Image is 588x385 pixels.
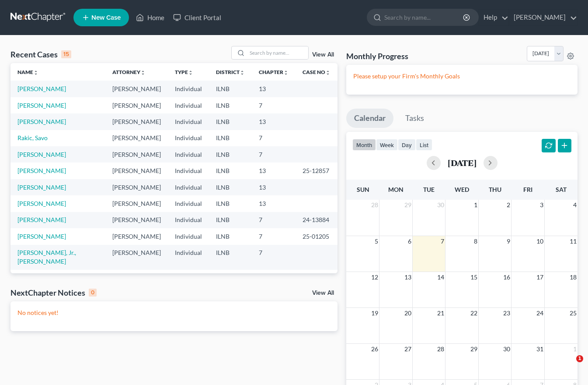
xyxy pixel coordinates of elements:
a: Help [479,10,508,25]
span: 10 [536,236,544,247]
i: unfold_more [33,70,38,75]
span: 4 [572,200,578,210]
td: ILNB [209,245,252,270]
td: [PERSON_NAME] [105,146,168,162]
td: Individual [168,245,209,270]
td: 13 [252,195,296,212]
a: Typeunfold_more [175,69,193,75]
button: day [398,139,416,151]
span: 20 [404,308,412,318]
span: 30 [436,200,445,210]
span: 22 [470,308,478,318]
span: 5 [374,236,379,247]
span: Fri [523,186,532,193]
div: Recent Cases [10,49,71,60]
a: Client Portal [169,10,226,25]
span: 29 [470,344,478,354]
iframe: Intercom live chat [558,355,579,376]
button: month [352,139,376,151]
span: 11 [569,236,578,247]
td: [PERSON_NAME] [105,81,168,97]
a: [PERSON_NAME] [17,151,66,158]
span: 7 [440,236,445,247]
p: No notices yet! [17,308,331,317]
button: list [416,139,432,151]
td: [PERSON_NAME] [105,195,168,212]
span: 3 [539,200,544,210]
td: Individual [168,146,209,162]
td: Individual [168,195,209,212]
td: Individual [168,130,209,146]
a: Attorneyunfold_more [112,69,146,75]
a: Case Nounfold_more [303,69,331,75]
span: 15 [470,272,478,283]
input: Search by name... [247,46,308,59]
span: Tue [423,186,435,193]
a: Rakic, Savo [17,134,48,141]
td: 25-12857 [296,162,337,179]
td: ILNB [209,270,252,286]
td: Individual [168,113,209,130]
input: Search by name... [384,9,464,25]
span: 23 [502,308,511,318]
a: [PERSON_NAME] [17,200,66,207]
span: New Case [91,14,121,21]
span: 24 [536,308,544,318]
td: [PERSON_NAME] [105,245,168,270]
td: 7 [252,228,296,244]
td: Individual [168,212,209,228]
i: unfold_more [283,70,289,75]
td: Individual [168,81,209,97]
i: unfold_more [240,70,245,75]
a: [PERSON_NAME] [17,118,66,125]
td: ILNB [209,212,252,228]
span: 8 [473,236,478,247]
td: ILNB [209,113,252,130]
i: unfold_more [140,70,146,75]
span: 12 [370,272,379,283]
td: [PERSON_NAME] [105,97,168,113]
td: Individual [168,270,209,286]
span: Sun [357,186,369,193]
td: Individual [168,162,209,179]
span: 16 [502,272,511,283]
td: 7 [252,270,296,286]
td: ILNB [209,130,252,146]
a: [PERSON_NAME] [17,184,66,191]
span: Wed [455,186,469,193]
td: ILNB [209,228,252,244]
td: 7 [252,146,296,162]
td: 13 [252,162,296,179]
span: 19 [370,308,379,318]
td: ILNB [209,97,252,113]
span: 25 [569,308,578,318]
p: Please setup your Firm's Monthly Goals [353,72,571,81]
span: Thu [489,186,501,193]
span: Sat [556,186,567,193]
span: 1 [572,344,578,354]
td: 13 [252,113,296,130]
td: 13 [252,81,296,97]
td: ILNB [209,162,252,179]
span: 29 [404,200,412,210]
td: 7 [252,97,296,113]
td: [PERSON_NAME] [105,270,168,286]
span: 6 [407,236,412,247]
div: NextChapter Notices [10,287,97,298]
td: 7 [252,212,296,228]
a: View All [312,52,334,58]
a: [PERSON_NAME] [17,216,66,223]
td: [PERSON_NAME] [105,130,168,146]
td: ILNB [209,195,252,212]
div: 0 [89,289,97,297]
a: [PERSON_NAME] [17,85,66,92]
a: Chapterunfold_more [259,69,289,75]
span: 1 [576,355,583,362]
span: 2 [506,200,511,210]
a: [PERSON_NAME] [17,102,66,109]
td: Individual [168,179,209,195]
span: Mon [388,186,404,193]
a: Home [132,10,169,25]
td: 25-01205 [296,228,337,244]
span: 26 [370,344,379,354]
